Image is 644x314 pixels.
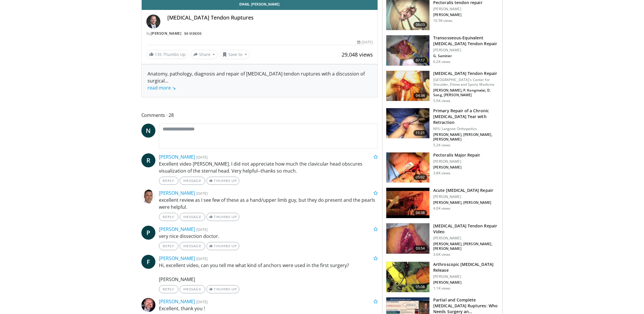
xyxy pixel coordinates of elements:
[196,227,208,232] small: [DATE]
[413,174,427,180] span: 05:02
[433,127,499,131] p: NYU Langone Orthopedics
[141,153,155,167] a: R
[386,152,429,183] img: ffb25280-6ec4-427c-9bf3-cd7fc5b6abbb.150x105_q85_crop-smart_upscale.jpg
[433,7,482,11] p: [PERSON_NAME]
[180,177,205,185] a: Message
[413,210,427,216] span: 04:38
[206,242,239,250] a: Thumbs Up
[433,274,499,279] p: [PERSON_NAME]
[141,298,155,312] img: Avatar
[386,35,429,66] img: 65628166-7933-4fb2-9bec-eeae485a75de.150x105_q85_crop-smart_upscale.jpg
[146,15,160,29] img: Avatar
[433,143,450,148] p: 5.2K views
[386,223,429,254] img: 01baa8e6-7216-4dc3-b4c4-70414d98780e.150x105_q85_crop-smart_upscale.jpg
[433,99,450,103] p: 5.9K views
[433,35,499,47] h3: Transosseous-Equivalent [MEDICAL_DATA] Tendon Repair
[386,71,499,103] a: 04:34 [MEDICAL_DATA] Tendon Repair [GEOGRAPHIC_DATA]'s Center for Shoulder, Elbow and Sports Medi...
[433,159,480,164] p: [PERSON_NAME]
[141,255,155,269] a: F
[386,262,499,292] a: 05:08 Arthroscopic [MEDICAL_DATA] Release [PERSON_NAME] [PERSON_NAME] 1.1K views
[155,52,162,57] span: 135
[413,57,427,63] span: 07:17
[433,54,499,58] p: G. Samitier
[433,78,499,87] p: [GEOGRAPHIC_DATA]'s Center for Shoulder, Elbow and Sports Medicine
[196,191,208,196] small: [DATE]
[206,177,239,185] a: Thumbs Up
[433,171,450,176] p: 3.8K views
[433,48,499,52] p: [PERSON_NAME]
[433,200,493,205] p: [PERSON_NAME], [PERSON_NAME]
[433,262,499,273] h3: Arthroscopic [MEDICAL_DATA] Release
[386,108,499,148] a: 11:21 Primary Repair of a Chronic [MEDICAL_DATA] Tear with Retraction NYU Langone Orthopedics [PE...
[433,187,493,193] h3: Acute [MEDICAL_DATA] Repair
[148,78,176,91] span: ...
[159,160,378,174] p: Excellent video [PERSON_NAME]. I did not appreciate how much the clavicular head obscures visuali...
[433,132,499,142] p: [PERSON_NAME], [PERSON_NAME], [PERSON_NAME]
[141,111,378,119] span: Comments 28
[433,18,452,23] p: 10.5K views
[413,93,427,99] span: 04:34
[159,242,178,250] a: Reply
[433,223,499,235] h3: [MEDICAL_DATA] Tendon Repair Video
[159,233,378,240] p: very nice dissection doctor.
[433,108,499,125] h3: Primary Repair of a Chronic [MEDICAL_DATA] Tear with Retraction
[206,213,239,221] a: Thumbs Up
[167,15,373,21] h4: [MEDICAL_DATA] Tendon Ruptures
[159,262,378,283] p: Hi, excellent video, can you tell me what kind of anchors were used in the first surgery? [PERSON...
[413,245,427,251] span: 03:54
[413,284,427,290] span: 05:08
[159,305,378,312] p: Excellent, thank you !
[433,236,499,241] p: [PERSON_NAME]
[159,197,378,210] p: excellent review as I see few of these as a hand/upper limb guy, but they do present and the pear...
[191,50,218,59] button: Share
[196,155,208,160] small: [DATE]
[386,71,429,101] img: 915a656b-338a-4629-b69e-d799375c267b.150x105_q85_crop-smart_upscale.jpg
[413,22,427,28] span: 06:03
[159,190,195,196] a: [PERSON_NAME]
[159,177,178,185] a: Reply
[433,88,499,97] p: [PERSON_NAME], P. Kongmalai, D. Song, [PERSON_NAME]
[159,298,195,305] a: [PERSON_NAME]
[141,226,155,240] a: P
[196,256,208,261] small: [DATE]
[433,59,450,64] p: 6.2K views
[433,242,499,251] p: [PERSON_NAME], [PERSON_NAME], [PERSON_NAME]
[342,51,373,58] span: 29,048 views
[433,194,493,199] p: [PERSON_NAME]
[146,50,188,59] a: 135 Thumbs Up
[386,152,499,183] a: 05:02 Pectoralis Major Repair [PERSON_NAME] [PERSON_NAME] 3.8K views
[433,252,450,257] p: 3.6K views
[433,152,480,158] h3: Pectoralis Major Repair
[433,13,482,17] p: [PERSON_NAME]
[386,187,499,218] a: 04:38 Acute [MEDICAL_DATA] Repair [PERSON_NAME] [PERSON_NAME], [PERSON_NAME] 4.0K views
[159,285,178,293] a: Reply
[180,213,205,221] a: Message
[386,262,429,292] img: d8bb7012-703a-4c8f-967a-6a8c766ed8b3.150x105_q85_crop-smart_upscale.jpg
[196,299,208,304] small: [DATE]
[180,285,205,293] a: Message
[386,35,499,66] a: 07:17 Transosseous-Equivalent [MEDICAL_DATA] Tendon Repair [PERSON_NAME] G. Samitier 6.2K views
[159,213,178,221] a: Reply
[141,190,155,204] img: Avatar
[180,242,205,250] a: Message
[206,285,239,293] a: Thumbs Up
[386,188,429,218] img: 0f142137-dfc2-46cb-9a48-a760a0c0dc06.150x105_q85_crop-smart_upscale.jpg
[148,70,372,91] div: Anatomy, pathology, diagnosis and repair of [MEDICAL_DATA] tendon ruptures with a discussion of s...
[159,255,195,262] a: [PERSON_NAME]
[433,286,450,291] p: 1.1K views
[183,31,204,36] a: 50 Videos
[433,280,499,285] p: [PERSON_NAME]
[220,50,250,59] button: Save to
[141,124,155,138] a: N
[433,165,480,170] p: [PERSON_NAME]
[159,154,195,160] a: [PERSON_NAME]
[386,108,429,138] img: 4b03da39-c807-45b7-b8be-9d6232d22bcf.jpg.150x105_q85_crop-smart_upscale.jpg
[151,31,182,36] a: [PERSON_NAME]
[146,31,373,36] div: By
[357,40,373,45] div: [DATE]
[433,206,450,211] p: 4.0K views
[159,226,195,232] a: [PERSON_NAME]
